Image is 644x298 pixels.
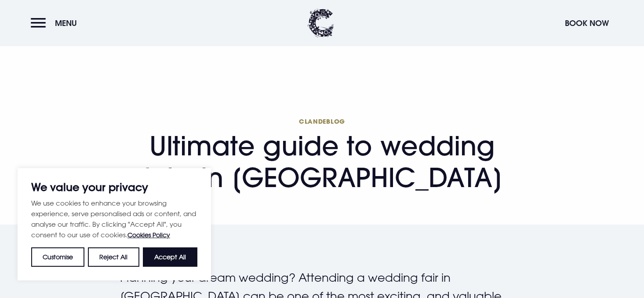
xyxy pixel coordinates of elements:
[55,18,77,28] span: Menu
[308,9,334,37] img: Clandeboye Lodge
[120,117,524,193] h1: Ultimate guide to wedding fairs in [GEOGRAPHIC_DATA]
[560,14,613,33] button: Book Now
[127,231,170,239] a: Cookies Policy
[31,182,197,192] p: We value your privacy
[31,14,81,33] button: Menu
[120,117,524,125] span: Clandeblog
[143,247,197,267] button: Accept All
[31,198,197,240] p: We use cookies to enhance your browsing experience, serve personalised ads or content, and analys...
[31,247,84,267] button: Customise
[18,168,211,280] div: We value your privacy
[88,247,139,267] button: Reject All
